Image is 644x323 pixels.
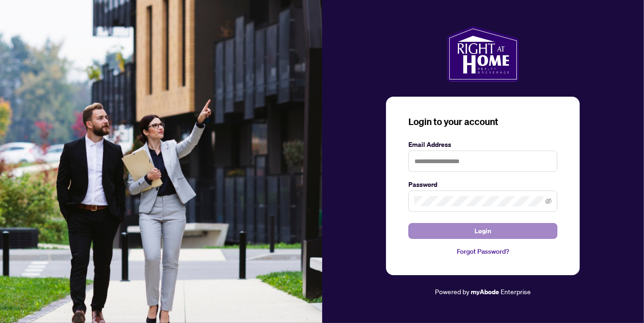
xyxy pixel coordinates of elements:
label: Email Address [408,139,557,150]
button: Login [408,223,557,239]
label: Password [408,179,557,190]
span: eye-invisible [545,198,552,204]
a: myAbode [471,287,499,297]
h3: Login to your account [408,115,557,128]
span: Login [475,224,491,238]
a: Forgot Password? [408,246,557,257]
img: ma-logo [447,26,519,82]
span: Enterprise [501,287,531,296]
span: Powered by [435,287,469,296]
